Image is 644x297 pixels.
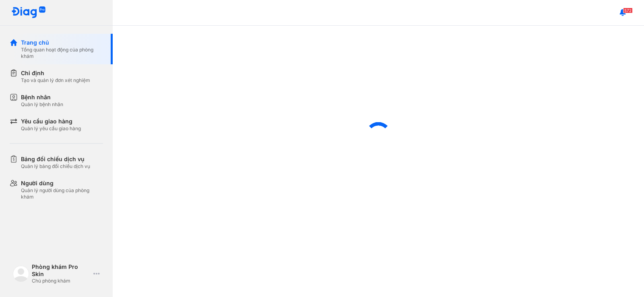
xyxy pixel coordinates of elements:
div: Quản lý yêu cầu giao hàng [21,125,81,132]
div: Trang chủ [21,39,103,47]
img: logo [11,6,46,19]
div: Tổng quan hoạt động của phòng khám [21,47,103,59]
div: Phòng khám Pro Skin [32,263,91,278]
div: Quản lý bảng đối chiếu dịch vụ [21,163,90,170]
div: Yêu cầu giao hàng [21,117,81,125]
div: Tạo và quản lý đơn xét nghiệm [21,77,90,84]
div: Chủ phòng khám [32,278,91,284]
div: Quản lý người dùng của phòng khám [21,187,103,200]
img: logo [13,266,29,282]
div: Bệnh nhân [21,93,63,101]
div: Người dùng [21,179,103,187]
div: Quản lý bệnh nhân [21,101,63,108]
span: 572 [623,8,633,13]
div: Bảng đối chiếu dịch vụ [21,155,90,163]
div: Chỉ định [21,69,90,77]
